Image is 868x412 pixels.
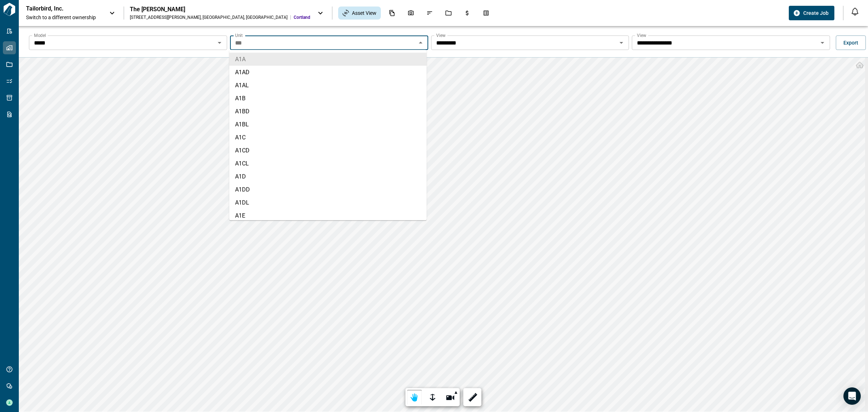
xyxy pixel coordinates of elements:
[229,118,427,131] li: A1BL
[229,131,427,144] li: A1C
[229,183,427,196] li: A1DD
[789,6,834,20] button: Create Job
[843,39,858,46] span: Export
[229,196,427,209] li: A1DL
[34,32,46,38] label: Model
[214,38,225,48] button: Open
[130,6,310,13] div: The [PERSON_NAME]
[229,157,427,170] li: A1CL
[294,14,310,20] span: Cortland
[836,35,866,50] button: Export
[338,7,381,20] div: Asset View
[403,7,418,19] div: Photos
[26,5,91,12] p: Tailorbird, Inc.
[229,209,427,222] li: A1E
[229,170,427,183] li: A1D
[843,387,861,405] div: Open Intercom Messenger
[130,14,288,20] div: [STREET_ADDRESS][PERSON_NAME] , [GEOGRAPHIC_DATA] , [GEOGRAPHIC_DATA]
[229,105,427,118] li: A1BD
[478,7,494,19] div: Takeoff Center
[229,92,427,105] li: A1B
[229,53,427,66] li: A1A
[803,9,829,17] span: Create Job
[229,144,427,157] li: A1CD
[436,32,446,38] label: View
[422,7,437,19] div: Issues & Info
[384,7,400,19] div: Documents
[637,32,646,38] label: View
[849,6,861,17] button: Open notification feed
[26,14,102,21] span: Switch to a different ownership
[235,32,243,38] label: Unit
[229,66,427,79] li: A1AD
[416,38,426,48] button: Close
[441,7,456,19] div: Jobs
[229,79,427,92] li: A1AL
[352,9,376,17] span: Asset View
[817,38,827,48] button: Open
[616,38,626,48] button: Open
[460,7,475,19] div: Budgets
